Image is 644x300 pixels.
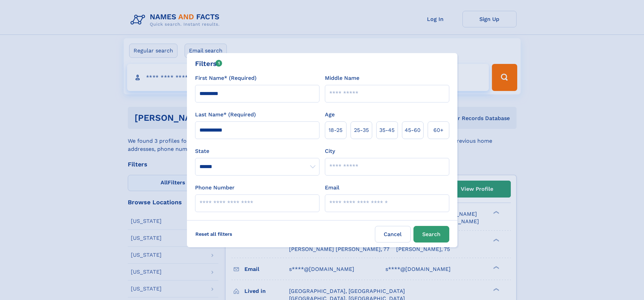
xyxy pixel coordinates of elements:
label: Email [325,184,339,192]
label: Reset all filters [191,226,237,242]
button: Search [413,226,449,243]
label: Middle Name [325,74,359,82]
label: State [195,147,319,155]
span: 35‑45 [379,126,395,134]
span: 25‑35 [354,126,369,134]
span: 60+ [433,126,444,134]
label: Last Name* (Required) [195,111,256,119]
label: First Name* (Required) [195,74,257,82]
span: 45‑60 [405,126,421,134]
label: Phone Number [195,184,235,192]
label: City [325,147,335,155]
span: 18‑25 [329,126,342,134]
div: Filters [195,59,222,69]
label: Age [325,111,335,119]
label: Cancel [375,226,411,243]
